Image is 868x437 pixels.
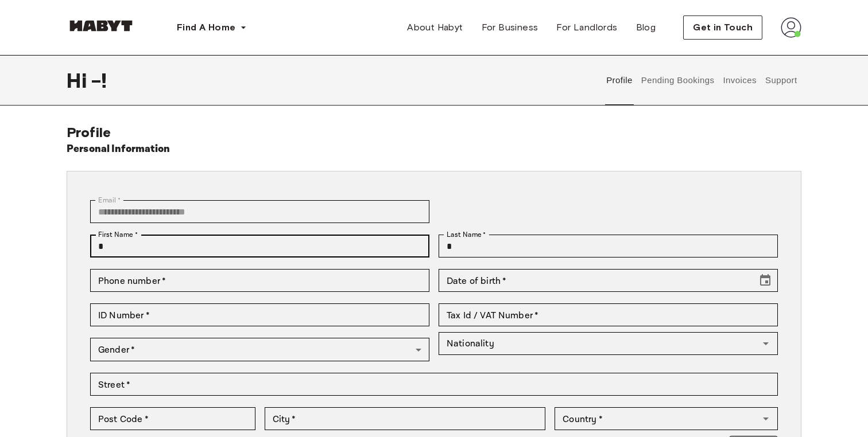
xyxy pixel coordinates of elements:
button: Get in Touch [683,15,762,40]
button: Find A Home [168,16,256,39]
button: Profile [605,55,634,106]
a: For Landlords [547,16,626,39]
div: You can't change your email address at the moment. Please reach out to customer support in case y... [90,200,429,223]
div: user profile tabs [602,55,801,106]
span: Blog [636,21,656,34]
a: Blog [627,16,665,39]
button: Support [764,55,799,106]
span: Find A Home [177,21,235,34]
h6: Personal Information [67,141,170,157]
button: Choose date [754,269,777,292]
img: avatar [781,17,801,38]
button: Open [758,411,774,427]
span: Profile [67,124,111,141]
span: For Landlords [556,21,617,34]
span: Hi [67,68,91,92]
span: About Habyt [407,21,463,34]
label: Email [98,195,121,205]
button: Pending Bookings [640,55,716,106]
span: - ! [91,68,107,92]
button: Invoices [722,55,758,106]
img: Habyt [67,20,135,32]
label: Last Name [447,229,486,240]
span: For Business [482,21,538,34]
label: First Name [98,229,138,240]
span: Get in Touch [693,21,753,34]
a: For Business [472,16,548,39]
a: About Habyt [398,16,472,39]
button: Open [758,335,774,352]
